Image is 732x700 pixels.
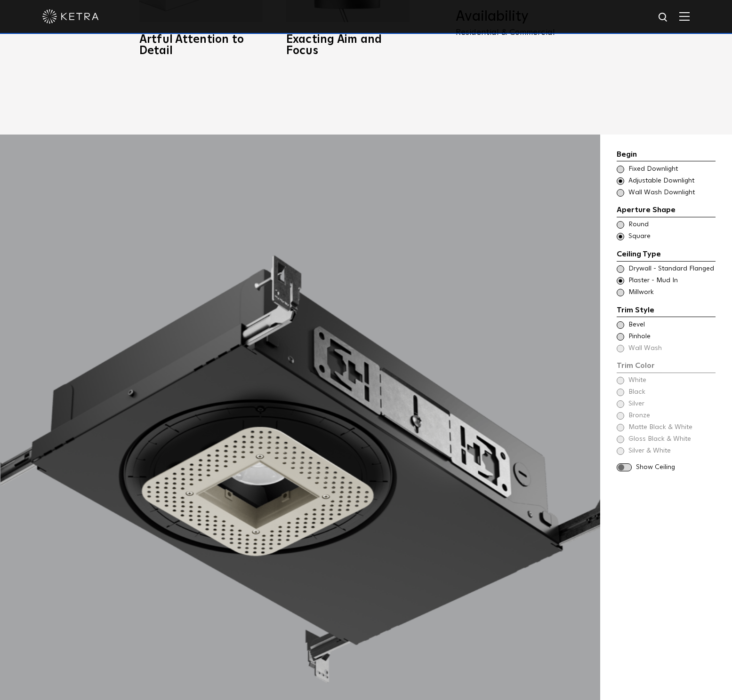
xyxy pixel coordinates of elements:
span: Millwork [628,288,715,297]
div: Begin [617,149,716,162]
div: Ceiling Type [617,248,716,262]
span: Bevel [628,320,715,330]
span: Show Ceiling [636,463,716,472]
span: Drywall - Standard Flanged [628,264,715,274]
img: search icon [658,12,669,24]
span: Wall Wash Downlight [628,188,715,198]
span: Plaster - Mud In [628,276,715,286]
div: Trim Style [617,304,716,318]
span: Square [628,232,715,241]
h3: Exacting Aim and Focus [286,34,410,56]
span: Round [628,220,715,230]
span: Adjustable Downlight [628,176,715,186]
img: Hamburger%20Nav.svg [679,12,690,21]
span: Pinhole [628,332,715,342]
div: Aperture Shape [617,204,716,217]
span: Fixed Downlight [628,165,715,174]
img: ketra-logo-2019-white [42,9,99,24]
h3: Artful Attention to Detail [139,34,263,56]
